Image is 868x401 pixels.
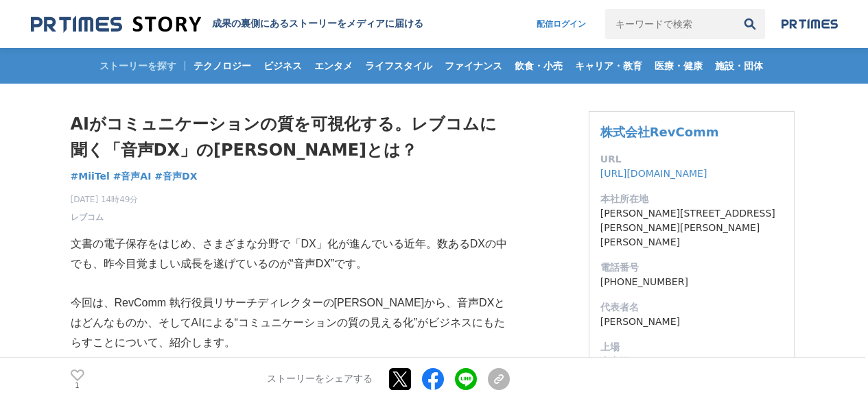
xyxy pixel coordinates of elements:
[309,60,358,72] span: エンタメ
[267,374,373,386] p: ストーリーをシェアする
[735,9,765,39] button: 検索
[649,48,708,84] a: 医療・健康
[600,340,783,354] dt: 上場
[600,300,783,315] dt: 代表者名
[782,19,838,29] img: prtimes
[600,206,783,250] dd: [PERSON_NAME][STREET_ADDRESS][PERSON_NAME][PERSON_NAME][PERSON_NAME]
[523,9,600,39] a: 配信ログイン
[188,60,257,72] span: テクノロジー
[71,293,510,352] p: 今回は、RevComm 執行役員リサーチディレクターの[PERSON_NAME]から、音声DXとはどんなものか、そしてAIによる“コミュニケーションの質の見える化”がビジネスにもたらすことについ...
[212,18,423,30] h2: 成果の裏側にあるストーリーをメディアに届ける
[31,15,201,34] img: 成果の裏側にあるストーリーをメディアに届ける
[605,9,735,39] input: キーワードで検索
[309,48,358,84] a: エンタメ
[509,60,568,72] span: 飲食・小売
[154,170,197,182] span: #音声DX
[258,60,307,72] span: ビジネス
[71,170,110,182] span: #MiiTel
[600,275,783,289] dd: [PHONE_NUMBER]
[570,48,648,84] a: キャリア・教育
[600,354,783,369] dd: 未上場
[570,60,648,72] span: キャリア・教育
[600,260,783,275] dt: 電話番号
[600,315,783,329] dd: [PERSON_NAME]
[71,211,104,223] a: レブコム
[71,382,84,389] p: 1
[709,48,769,84] a: 施設・団体
[71,111,510,164] h1: AIがコミュニケーションの質を可視化する。レブコムに聞く「音声DX」の[PERSON_NAME]とは？
[509,48,568,84] a: 飲食・小売
[709,60,769,72] span: 施設・団体
[600,152,783,167] dt: URL
[154,169,197,184] a: #音声DX
[360,48,438,84] a: ライフスタイル
[600,168,707,179] a: [URL][DOMAIN_NAME]
[258,48,307,84] a: ビジネス
[71,169,110,184] a: #MiiTel
[188,48,257,84] a: テクノロジー
[439,48,508,84] a: ファイナンス
[649,60,708,72] span: 医療・健康
[31,15,423,34] a: 成果の裏側にあるストーリーをメディアに届ける 成果の裏側にあるストーリーをメディアに届ける
[600,192,783,206] dt: 本社所在地
[600,125,719,139] a: 株式会社RevComm
[113,169,152,184] a: #音声AI
[71,234,510,274] p: 文書の電子保存をはじめ、さまざまな分野で「DX」化が進んでいる近年。数あるDXの中でも、昨今目覚ましい成長を遂げているのが“音声DX”です。
[439,60,508,72] span: ファイナンス
[113,170,152,182] span: #音声AI
[71,193,139,206] span: [DATE] 14時49分
[360,60,438,72] span: ライフスタイル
